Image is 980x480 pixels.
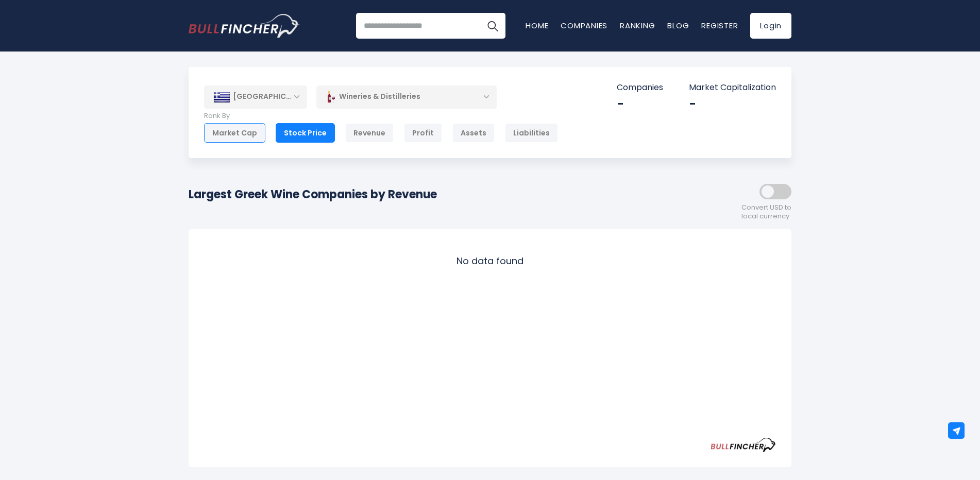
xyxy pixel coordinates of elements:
a: Go to homepage [189,14,299,38]
img: Bullfincher logo [189,14,300,38]
a: Register [701,20,738,31]
div: Profit [404,123,442,143]
div: Market Cap [204,123,265,143]
h1: Largest Greek Wine Companies by Revenue [189,186,437,203]
div: Liabilities [505,123,558,143]
p: Rank By [204,112,558,121]
span: Convert USD to local currency [741,203,791,221]
div: - [617,96,663,112]
button: Search [480,13,505,39]
p: Companies [617,82,663,93]
p: Market Capitalization [689,82,776,93]
a: Home [526,20,548,31]
div: Revenue [345,123,394,143]
div: No data found [204,245,776,277]
a: Login [750,13,791,39]
a: Ranking [620,20,655,31]
div: [GEOGRAPHIC_DATA] [204,85,307,108]
div: Wineries & Distilleries [316,85,497,109]
div: Stock Price [276,123,335,143]
a: Companies [561,20,607,31]
div: - [689,96,776,112]
div: Assets [452,123,495,143]
a: Blog [667,20,689,31]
